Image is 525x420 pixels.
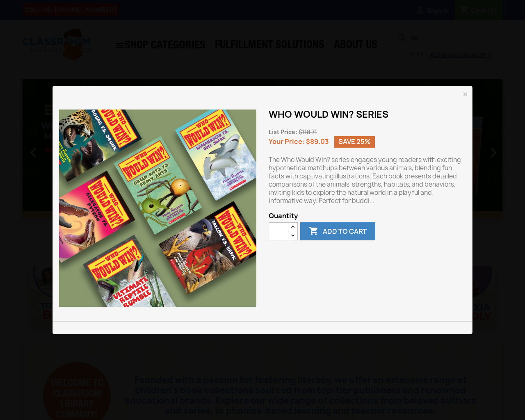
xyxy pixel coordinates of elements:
span: Quantity [269,212,466,220]
span: List Price: [269,128,297,136]
span: Your Price: [269,137,305,146]
span: $89.03 [306,137,329,146]
input: Quantity [269,222,288,240]
i:  [309,227,319,237]
span: $118.71 [299,128,317,136]
img: Who Would Win? Series [59,110,256,307]
h1: Who Would Win? Series [269,110,466,119]
button: Close [463,89,468,99]
p: The Who Would Win? series engages young readers with exciting hypothetical matchups between vario... [269,156,466,205]
button: Add to cart [300,222,375,240]
span: × [463,87,468,101]
span: Save 25% [334,136,375,148]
